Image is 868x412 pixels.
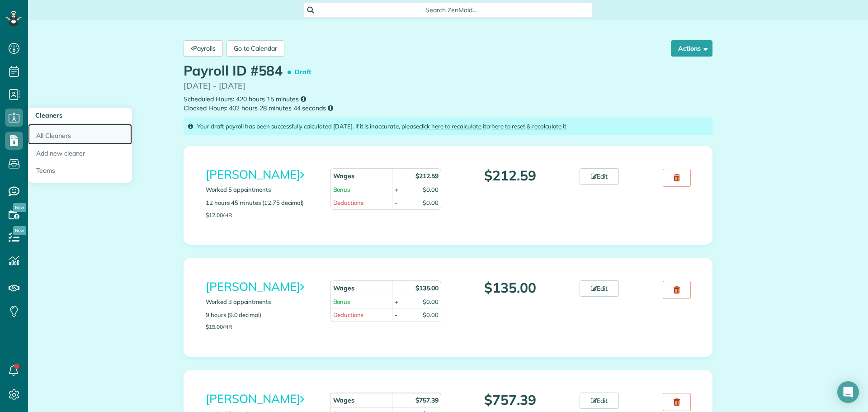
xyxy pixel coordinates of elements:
strong: Wages [333,172,355,180]
h1: Payroll ID #584 [184,63,315,80]
p: 12 hours 45 minutes (12.75 decimal) [206,199,317,207]
a: Go to Calendar [226,40,284,57]
td: Deductions [330,308,392,322]
td: Bonus [330,295,392,308]
p: Worked 3 appointments [206,298,317,306]
p: $135.00 [455,280,566,295]
a: Add new cleaner [28,145,132,162]
td: Deductions [330,196,392,209]
a: [PERSON_NAME] [206,391,304,406]
p: Worked 5 appointments [206,185,317,194]
button: Actions [671,40,712,57]
span: New [13,203,26,212]
div: - [395,311,397,319]
a: Payrolls [184,40,223,57]
a: All Cleaners [28,124,132,145]
div: $0.00 [423,311,439,319]
div: $0.00 [423,199,439,207]
div: Your draft payroll has been successfully calculated [DATE]. If it is inaccurate, please or [184,118,712,135]
div: $0.00 [423,298,439,306]
p: $12.00/hr [206,212,317,218]
p: $757.39 [455,393,566,407]
a: [PERSON_NAME] [206,279,304,294]
a: Edit [580,393,619,409]
p: 9 hours (9.0 decimal) [206,311,317,319]
a: here to reset & recalculate it [491,123,566,130]
a: Teams [28,162,132,183]
span: Draft [289,64,315,80]
strong: $757.39 [415,396,439,404]
td: Bonus [330,183,392,196]
small: Scheduled Hours: 420 hours 15 minutes Clocked Hours: 402 hours 28 minutes 44 seconds [184,95,712,113]
div: $0.00 [423,185,439,194]
span: New [13,226,26,235]
strong: $212.59 [415,172,439,180]
p: $15.00/hr [206,324,317,330]
a: Edit [580,280,619,297]
strong: Wages [333,284,355,292]
strong: $135.00 [415,284,439,292]
div: + [395,298,398,306]
a: click here to recalculate it [419,123,486,130]
div: + [395,185,398,194]
a: Edit [580,168,619,185]
div: Open Intercom Messenger [837,381,859,403]
a: [PERSON_NAME] [206,167,304,182]
p: $212.59 [455,168,566,183]
span: Cleaners [35,111,62,119]
div: - [395,199,397,207]
strong: Wages [333,396,355,404]
p: [DATE] - [DATE] [184,80,712,92]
